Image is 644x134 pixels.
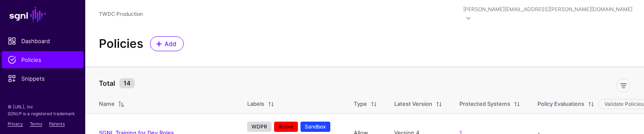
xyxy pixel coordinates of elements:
[247,122,271,132] span: WDPR
[8,103,78,110] p: © [URL], Inc
[394,100,432,108] div: Latest Version
[354,100,367,108] div: Type
[8,110,78,117] p: SGNL® is a registered trademark
[2,51,84,68] a: Policies
[2,70,84,87] a: Snippets
[8,121,23,126] a: Privacy
[8,74,78,83] span: Snippets
[463,6,632,13] div: [PERSON_NAME][EMAIL_ADDRESS][PERSON_NAME][DOMAIN_NAME]
[247,100,264,108] div: Labels
[8,37,78,45] span: Dashboard
[164,39,178,48] span: Add
[99,100,115,108] div: Name
[99,11,143,17] a: TWDC Production
[5,5,80,24] a: SGNL
[537,100,584,108] div: Policy Evaluations
[99,37,143,51] h2: Policies
[8,55,78,64] span: Policies
[459,100,510,108] div: Protected Systems
[99,79,115,87] strong: Total
[150,36,184,51] a: Add
[49,121,65,126] a: Patents
[300,122,330,132] span: Sandbox
[30,121,42,126] a: Terms
[119,78,135,88] small: 14
[2,32,84,50] a: Dashboard
[274,122,298,132] span: Active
